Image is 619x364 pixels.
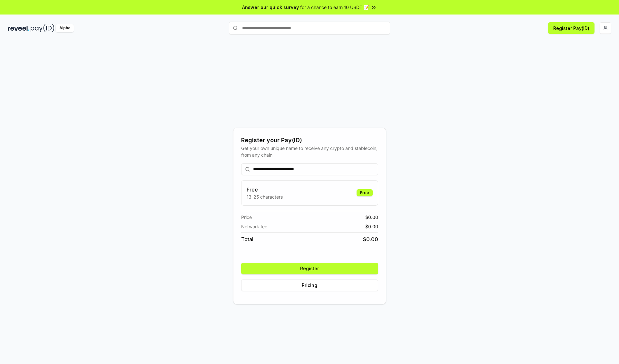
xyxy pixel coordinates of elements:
[365,223,378,230] span: $ 0.00
[241,214,252,221] span: Price
[365,214,378,221] span: $ 0.00
[241,235,253,243] span: Total
[241,136,378,145] div: Register your Pay(ID)
[300,4,369,11] span: for a chance to earn 10 USDT 📝
[357,189,373,196] div: Free
[363,235,378,243] span: $ 0.00
[242,4,299,11] span: Answer our quick survey
[548,22,594,34] button: Register Pay(ID)
[241,280,378,291] button: Pricing
[241,223,267,230] span: Network fee
[8,24,29,32] img: reveel_dark
[31,24,54,32] img: pay_id
[56,24,74,32] div: Alpha
[247,193,283,200] p: 13-25 characters
[247,186,283,193] h3: Free
[241,263,378,274] button: Register
[241,145,378,158] div: Get your own unique name to receive any crypto and stablecoin, from any chain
